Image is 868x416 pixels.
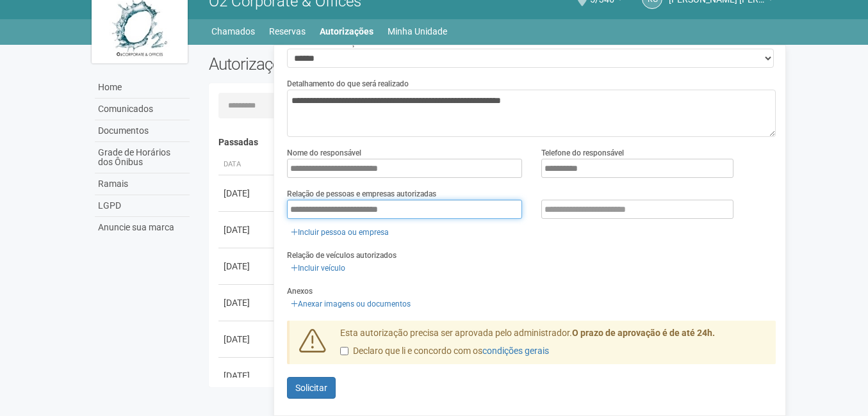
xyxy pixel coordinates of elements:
a: Incluir veículo [287,261,349,275]
h4: Passadas [218,138,767,147]
a: Home [95,77,190,99]
label: Telefone do responsável [541,147,624,159]
a: condições gerais [482,346,549,356]
strong: O prazo de aprovação é de até 24h. [572,328,715,338]
h2: Autorizações [209,54,483,74]
a: Incluir pessoa ou empresa [287,225,393,239]
input: Declaro que li e concordo com oscondições gerais [340,347,348,355]
label: Relação de veículos autorizados [287,250,397,261]
div: [DATE] [224,333,271,346]
a: LGPD [95,195,190,217]
a: Minha Unidade [388,22,447,40]
button: Solicitar [287,377,336,399]
a: Anuncie sua marca [95,217,190,238]
div: Esta autorização precisa ser aprovada pelo administrador. [331,327,776,364]
div: [DATE] [224,260,271,273]
a: Chamados [211,22,255,40]
label: Detalhamento do que será realizado [287,78,409,90]
div: [DATE] [224,369,271,382]
a: Anexar imagens ou documentos [287,297,414,311]
div: [DATE] [224,223,271,236]
div: [DATE] [224,296,271,309]
a: Autorizações [320,22,373,40]
a: Reservas [269,22,306,40]
span: Solicitar [295,383,327,393]
div: [DATE] [224,187,271,200]
label: Anexos [287,285,313,297]
th: Data [218,154,276,175]
label: Nome do responsável [287,147,361,159]
label: Relação de pessoas e empresas autorizadas [287,188,436,200]
a: Grade de Horários dos Ônibus [95,142,190,173]
a: Comunicados [95,99,190,120]
label: Declaro que li e concordo com os [340,345,549,358]
a: Documentos [95,120,190,142]
a: Ramais [95,173,190,195]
